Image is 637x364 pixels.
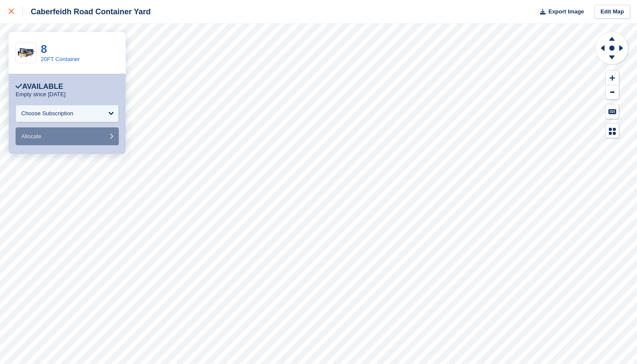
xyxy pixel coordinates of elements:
[23,6,151,17] div: Caberfeidh Road Container Yard
[535,5,584,19] button: Export Image
[41,42,47,55] a: 8
[41,56,80,62] a: 20FT Container
[606,104,619,119] button: Keyboard Shortcuts
[21,109,73,118] div: Choose Subscription
[16,91,65,98] p: Empty since [DATE]
[21,133,41,140] span: Allocate
[606,71,619,85] button: Zoom In
[16,82,63,91] div: Available
[595,5,630,19] a: Edit Map
[606,124,619,138] button: Map Legend
[16,127,119,145] button: Allocate
[606,85,619,100] button: Zoom Out
[548,7,584,16] span: Export Image
[16,45,36,61] img: 20-ft-container.jpg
